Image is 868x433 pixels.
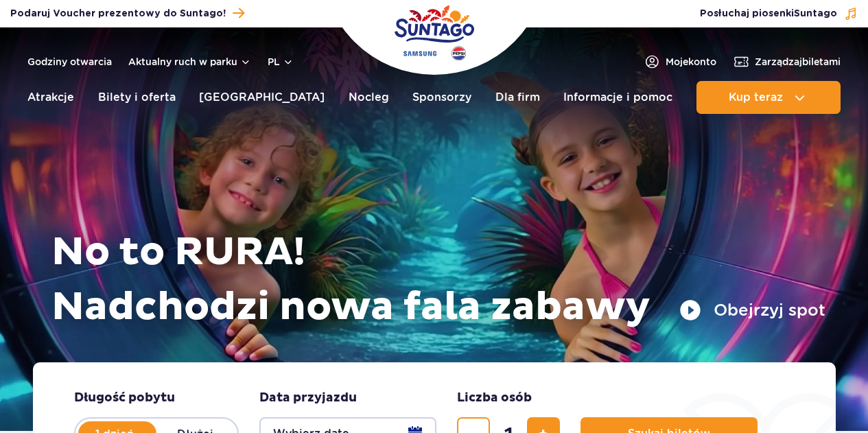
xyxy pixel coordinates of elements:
[259,390,357,406] span: Data przyjazdu
[644,54,716,70] a: Mojekonto
[794,9,837,19] span: Suntago
[10,7,226,21] span: Podaruj Voucher prezentowy do Suntago!
[128,56,251,67] button: Aktualny ruch w parku
[457,390,532,406] span: Liczba osób
[729,91,783,104] span: Kup teraz
[700,7,837,21] span: Posłuchaj piosenki
[349,81,389,114] a: Nocleg
[666,55,716,69] span: Moje konto
[51,225,825,335] h1: No to RURA! Nadchodzi nowa fala zabawy
[27,81,74,114] a: Atrakcje
[563,81,672,114] a: Informacje i pomoc
[98,81,176,114] a: Bilety i oferta
[755,55,841,69] span: Zarządzaj biletami
[27,55,112,69] a: Godziny otwarcia
[268,55,294,69] button: pl
[700,7,858,21] button: Posłuchaj piosenkiSuntago
[74,390,175,406] span: Długość pobytu
[412,81,471,114] a: Sponsorzy
[199,81,325,114] a: [GEOGRAPHIC_DATA]
[733,54,841,70] a: Zarządzajbiletami
[679,299,825,321] button: Obejrzyj spot
[495,81,540,114] a: Dla firm
[10,4,244,23] a: Podaruj Voucher prezentowy do Suntago!
[696,81,841,114] button: Kup teraz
